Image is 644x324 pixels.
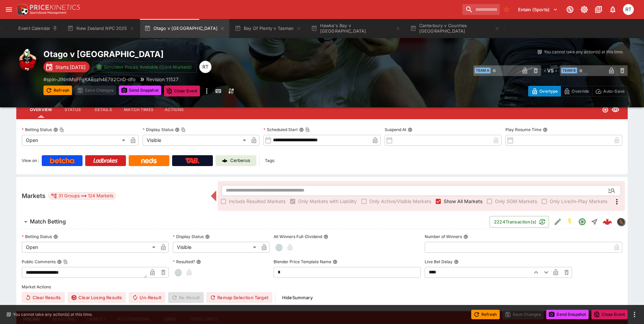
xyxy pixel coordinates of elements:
button: SGM Enabled [564,216,576,228]
button: more [203,86,211,96]
div: sportingsolutions [617,218,625,226]
button: Copy To Clipboard [181,127,186,132]
img: Neds [141,158,157,163]
button: more [630,310,639,319]
p: Display Status [143,127,173,132]
p: Cerberus [230,157,250,164]
svg: Open [602,106,609,113]
span: Re-Result [168,292,204,303]
p: Starts [DATE] [55,64,86,71]
span: Only Active/Visible Markets [369,198,431,205]
button: HideSummary [278,292,317,303]
p: Blender Price Template Name [274,259,331,265]
button: Send Snapshot [546,310,589,319]
button: Connected to PK [564,3,576,16]
button: Play Resume Time [543,127,548,132]
button: Notifications [607,3,619,16]
span: Show All Markets [444,198,482,205]
button: Richard Tatton [621,2,636,17]
button: Refresh [43,86,72,95]
button: Resulted? [196,259,201,264]
span: Only Live/In-Play Markets [550,198,607,205]
button: Copy To Clipboard [305,127,310,132]
button: Open [606,184,618,197]
input: search [462,4,500,15]
a: Cerberus [216,155,256,166]
button: Un-Result [129,292,165,303]
button: Send Snapshot [119,86,161,95]
div: Richard Tatton [623,4,634,15]
button: New Zealand NPC 2025 [63,19,139,38]
img: Betcha [50,158,74,163]
img: logo-cerberus--red.svg [603,217,612,227]
button: Copy To Clipboard [59,127,64,132]
button: Copy To Clipboard [63,259,68,264]
span: Only SGM Markets [495,198,537,205]
label: Tags: [265,155,275,166]
img: sportingsolutions [617,218,625,226]
button: Auto-Save [592,86,628,96]
button: Status [57,102,88,118]
button: Suspend At [408,127,412,132]
h6: - VS - [544,67,557,74]
button: Match Betting [16,215,490,229]
p: Live Bet Delay [425,259,453,265]
button: Public CommentsCopy To Clipboard [57,259,62,264]
img: Ladbrokes [93,158,118,163]
p: Resulted? [173,259,195,265]
p: Suspend At [385,127,406,132]
button: Overview [24,102,57,118]
button: Display StatusCopy To Clipboard [175,127,180,132]
p: Auto-Save [603,88,625,95]
button: Edit Detail [552,216,564,228]
img: Cerberus [222,158,227,163]
div: 31 Groups 124 Markets [51,192,113,200]
img: Sportsbook Management [30,11,67,14]
label: View on : [22,155,39,166]
svg: Visible [611,106,620,114]
p: Revision 11527 [146,76,179,83]
p: Betting Status [22,234,52,239]
img: rugby_union.png [16,49,38,71]
div: 004cae9a-9b9c-41c9-a18b-532a84e3e2da [603,217,612,227]
button: Documentation [592,3,605,16]
button: Number of Winners [463,234,468,239]
button: Overtype [528,86,561,96]
button: Betting Status [53,234,58,239]
button: Details [88,102,118,118]
button: Otago v [GEOGRAPHIC_DATA] [140,19,229,38]
button: Match Times [118,102,159,118]
p: You cannot take any action(s) at this time. [544,49,624,55]
svg: Open [578,218,586,226]
button: Clear Results [22,292,65,303]
svg: More [613,198,621,206]
button: Open [576,216,588,228]
label: Market Actions [22,282,622,292]
span: Team B [561,68,577,73]
div: Start From [528,86,628,96]
button: Live Bet Delay [454,259,459,264]
p: Override [572,88,589,95]
button: 2224Transaction(s) [490,216,549,228]
a: 004cae9a-9b9c-41c9-a18b-532a84e3e2da [601,215,614,229]
div: Visible [173,242,259,253]
button: Betting StatusCopy To Clipboard [53,127,58,132]
h6: Match Betting [30,218,66,225]
div: Richard Tatton [199,61,211,73]
div: Visible [143,135,249,146]
button: Straight [588,216,601,228]
button: Event Calendar [14,19,62,38]
span: Only Markets with Liability [298,198,357,205]
button: Hawke's Bay v [GEOGRAPHIC_DATA] [307,19,405,38]
button: Bay Of Plenty v Tasman [231,19,306,38]
button: Select Tenant [514,4,562,15]
button: All Winners Full-Dividend [324,234,328,239]
p: Play Resume Time [505,127,541,132]
button: Blender Price Template Name [333,259,337,264]
p: Number of Winners [425,234,462,239]
p: All Winners Full-Dividend [274,234,322,239]
p: Overtype [539,88,558,95]
button: No Bookmarks [501,4,512,15]
img: PriceKinetics [30,5,80,10]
